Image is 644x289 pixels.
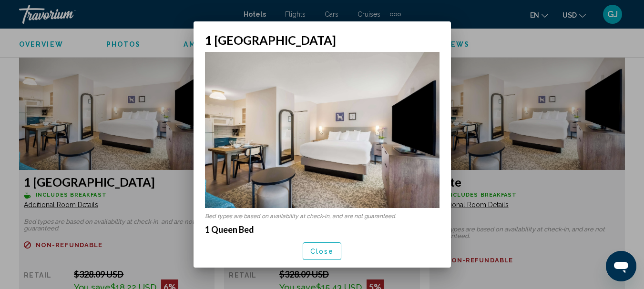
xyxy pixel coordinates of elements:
[606,251,636,281] iframe: Button to launch messaging window
[310,248,334,255] span: Close
[205,33,440,47] h2: 1 [GEOGRAPHIC_DATA]
[205,224,254,235] strong: 1 Queen Bed
[205,52,440,208] img: 58b1e5dc-66f5-4bd5-afab-1e0d65393404.jpeg
[205,213,440,219] p: Bed types are based on availability at check-in, and are not guaranteed.
[303,242,342,260] button: Close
